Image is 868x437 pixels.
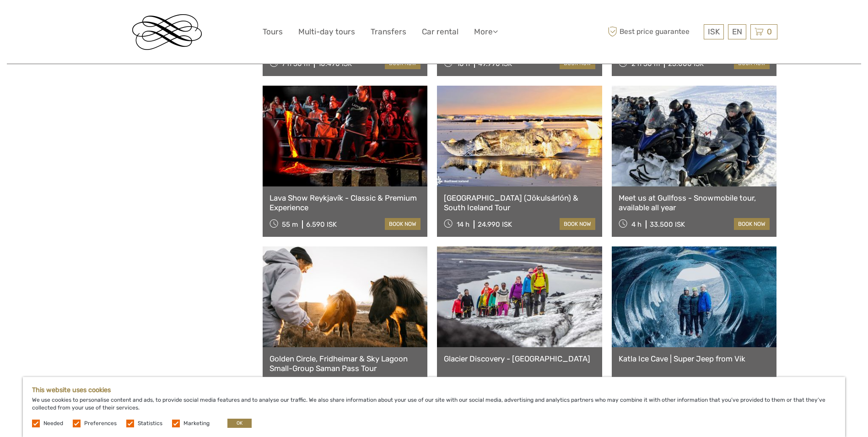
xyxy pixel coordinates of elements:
div: 6.590 ISK [306,220,337,229]
span: 7 h 30 m [282,60,310,68]
a: book now [560,218,595,230]
span: ISK [708,27,720,36]
a: Golden Circle, Fridheimar & Sky Lagoon Small-Group Saman Pass Tour [270,354,421,373]
label: Needed [43,420,63,427]
div: We use cookies to personalise content and ads, to provide social media features and to analyse ou... [23,377,845,437]
div: 33.500 ISK [650,220,685,229]
div: 25.000 ISK [668,60,704,68]
a: book now [734,218,770,230]
a: More [474,25,498,38]
label: Marketing [183,420,210,427]
a: Glacier Discovery - [GEOGRAPHIC_DATA] [444,354,595,363]
div: 10.490 ISK [318,60,352,68]
a: book now [385,218,421,230]
div: 24.990 ISK [478,220,512,229]
span: 2 h 30 m [631,60,660,68]
span: 10 h [457,60,470,68]
a: Car rental [422,25,458,38]
button: Open LiveChat chat widget [105,14,116,25]
a: Transfers [371,25,406,38]
label: Preferences [84,420,117,427]
span: 14 h [457,220,469,229]
span: 55 m [282,220,298,229]
a: Tours [263,25,283,38]
span: 0 [766,27,773,36]
div: 49.990 ISK [478,60,512,68]
a: Katla Ice Cave | Super Jeep from Vik [619,354,770,363]
h5: This website uses cookies [32,386,836,394]
span: Best price guarantee [606,24,701,39]
img: Reykjavik Residence [132,14,202,50]
div: EN [728,24,746,39]
a: Meet us at Gullfoss - Snowmobile tour, available all year [619,193,770,212]
label: Statistics [138,420,162,427]
button: OK [227,419,252,428]
a: [GEOGRAPHIC_DATA] (Jökulsárlón) & South Iceland Tour [444,193,595,212]
p: We're away right now. Please check back later! [13,16,103,23]
span: 4 h [631,220,642,229]
a: Lava Show Reykjavík - Classic & Premium Experience [270,193,421,212]
a: Multi-day tours [298,25,355,38]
